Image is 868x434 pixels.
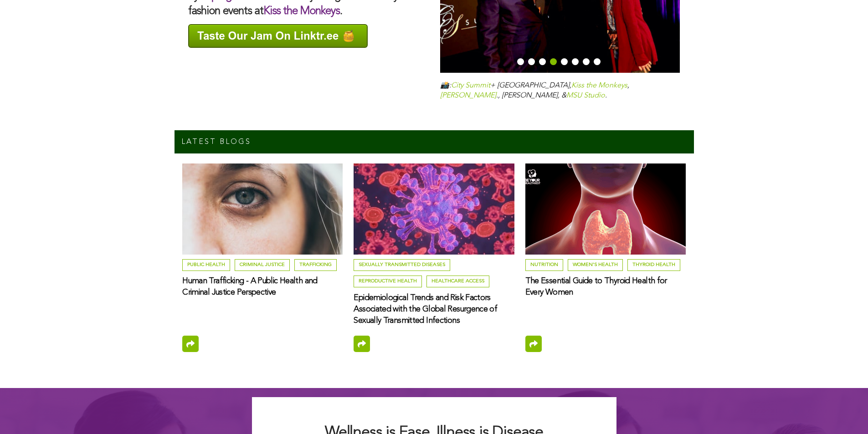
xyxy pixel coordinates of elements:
[822,390,868,434] iframe: Chat Widget
[539,58,546,65] button: 3 of 8
[594,58,601,65] button: 8 of 8
[181,137,251,147] h2: LATEST BLOGS
[263,6,340,17] a: Kiss the Monkeys
[525,276,686,298] a: The Essential Guide to Thyroid Health for Every Women
[188,24,368,48] img: Taste Our Jam On Linktr.ee
[294,259,337,271] a: trafficking
[528,58,535,65] button: 2 of 8
[182,163,343,255] img: human-trafficking-a-public-health-and-criminal-justice-perspective
[525,163,686,255] img: the-essential-guide-to-thyroid-health-for-every-women
[354,163,514,255] img: epidemiological-trends-and-risk-factors-associated-with-the-global-resurgence-of-sexually-transmi...
[426,276,489,287] a: Healthcare Access
[354,292,514,327] a: Epidemiological Trends and Risk Factors Associated with the Global Resurgence of Sexually Transmi...
[550,58,557,65] button: 4 of 8
[354,259,450,271] a: Sexually Transmitted Diseases
[182,259,230,271] a: Public Health
[354,276,422,287] a: Reproductive Health
[440,78,680,101] p: 📸: + [GEOGRAPHIC_DATA], , ., [PERSON_NAME], & .
[571,82,627,89] a: Kiss the Monkeys
[440,92,496,99] a: [PERSON_NAME]
[627,259,680,271] a: Thyroid health
[572,58,579,65] button: 6 of 8
[525,259,563,271] a: Nutrition
[182,276,343,298] a: Human Trafficking - A Public Health and Criminal Justice Perspective
[451,82,490,89] a: City Summit
[566,92,605,99] a: MSU Studio
[235,259,290,271] a: criminal justice
[583,58,590,65] button: 7 of 8
[568,259,623,271] a: Women's Health
[517,58,524,65] button: 1 of 8
[561,58,568,65] button: 5 of 8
